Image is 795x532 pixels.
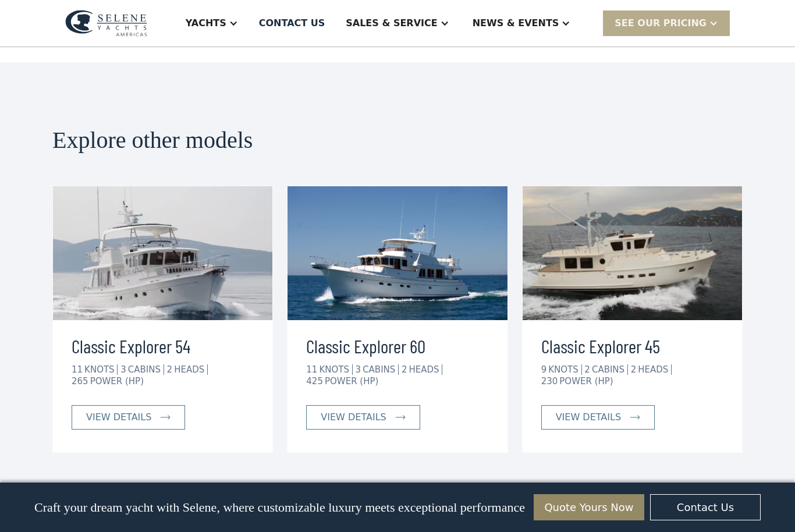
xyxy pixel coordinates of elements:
div: view details [86,410,151,424]
div: HEADS [638,364,672,375]
div: SEE Our Pricing [603,10,730,36]
div: POWER (HP) [325,376,378,386]
img: logo [65,10,147,37]
div: POWER (HP) [559,376,613,386]
a: view details [72,405,185,430]
div: CABINS [592,364,628,375]
div: SEE Our Pricing [615,16,707,30]
div: CABINS [363,364,399,375]
div: 3 [356,364,361,375]
h3: Classic Explorer 45 [541,332,723,360]
div: 2 [402,364,407,375]
div: HEADS [174,364,208,375]
span: We respect your time - only the good stuff, never spam. [1,447,158,467]
div: 2 [584,364,590,375]
img: icon [161,415,171,420]
strong: Yes, I’d like to receive SMS updates. [15,486,141,495]
a: view details [306,405,420,430]
div: 3 [120,364,126,375]
div: 11 [306,364,317,375]
a: view details [541,405,655,430]
div: CABINS [128,364,164,375]
a: Contact Us [650,494,761,520]
span: Reply STOP to unsubscribe at any time. [3,486,161,505]
div: Contact US [259,16,325,30]
h2: Explore other models [52,127,743,153]
span: Tick the box below to receive occasional updates, exclusive offers, and VIP access via text message. [1,409,168,439]
div: POWER (HP) [90,376,144,386]
input: I want to subscribe to your Newsletter.Unsubscribe any time by clicking the link at the bottom of... [3,522,12,531]
div: Sales & Service [346,16,437,30]
div: 2 [167,364,173,375]
a: Quote Yours Now [534,494,644,520]
h3: Classic Explorer 60 [306,332,488,360]
div: 425 [306,376,323,386]
h3: Classic Explorer 54 [72,332,254,360]
div: 9 [541,364,547,375]
div: view details [556,410,621,424]
p: Craft your dream yacht with Selene, where customizable luxury meets exceptional performance [34,500,525,515]
div: KNOTS [548,364,581,375]
div: News & EVENTS [473,16,559,30]
div: HEADS [409,364,442,375]
img: icon [396,415,406,420]
div: KNOTS [84,364,118,375]
div: Yachts [186,16,226,30]
div: 2 [631,364,637,375]
input: Yes, I’d like to receive SMS updates.Reply STOP to unsubscribe at any time. [3,484,12,493]
div: 11 [72,364,83,375]
img: icon [630,415,640,420]
div: 230 [541,376,558,386]
div: view details [321,410,386,424]
div: 265 [72,376,88,386]
div: KNOTS [319,364,352,375]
